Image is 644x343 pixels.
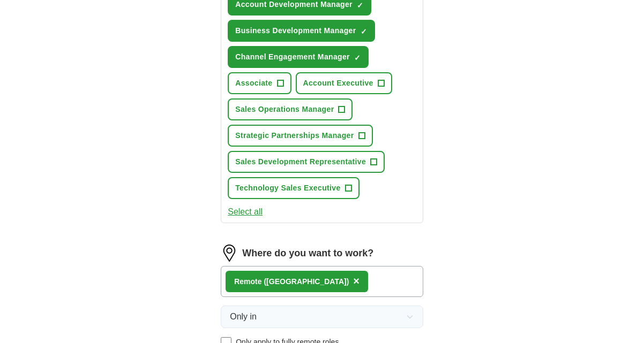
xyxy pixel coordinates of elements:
button: Technology Sales Executive [228,177,359,199]
span: Channel Engagement Manager [235,51,350,63]
span: Sales Operations Manager [235,104,334,115]
span: Associate [235,78,272,89]
span: ✓ [354,54,361,62]
span: × [353,275,360,287]
span: ✓ [357,1,363,10]
img: location.png [221,245,238,262]
button: Associate [228,72,291,94]
button: × [353,273,360,289]
button: Channel Engagement Manager✓ [228,46,369,68]
button: Sales Development Representative [228,151,385,173]
label: Where do you want to work? [242,246,373,261]
button: Strategic Partnerships Manager [228,125,372,147]
button: Select all [228,205,263,218]
button: Sales Operations Manager [228,98,353,120]
button: Only in [221,306,423,328]
span: Technology Sales Executive [235,182,340,194]
span: Sales Development Representative [235,156,366,167]
span: Business Development Manager [235,25,356,36]
span: ✓ [361,27,367,36]
span: Only in [230,310,257,323]
button: Business Development Manager✓ [228,20,375,42]
span: Strategic Partnerships Manager [235,130,354,141]
button: Account Executive [296,72,392,94]
span: Account Executive [303,78,373,89]
div: Remote ([GEOGRAPHIC_DATA]) [234,276,349,287]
